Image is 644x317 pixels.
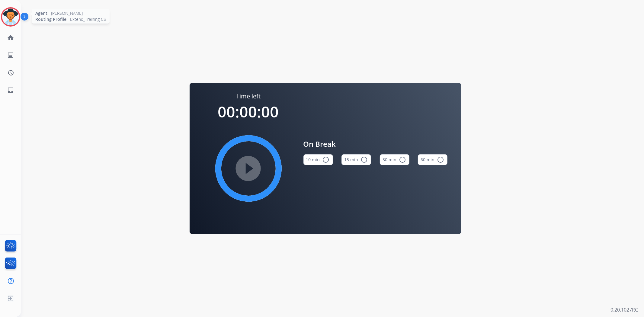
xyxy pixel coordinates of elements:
[303,139,448,149] span: On Break
[2,8,19,25] img: avatar
[236,92,261,101] span: Time left
[303,154,333,165] button: 10 min
[437,156,444,163] mat-icon: radio_button_unchecked
[35,16,68,22] span: Routing Profile:
[218,101,279,122] span: 00:00:00
[7,52,14,59] mat-icon: list_alt
[35,10,49,16] span: Agent:
[7,69,14,76] mat-icon: history
[322,156,330,163] mat-icon: radio_button_unchecked
[399,156,406,163] mat-icon: radio_button_unchecked
[70,16,106,22] span: Extend_Training CS
[360,156,368,163] mat-icon: radio_button_unchecked
[610,306,638,313] p: 0.20.1027RC
[51,10,83,16] span: [PERSON_NAME]
[7,34,14,41] mat-icon: home
[7,87,14,94] mat-icon: inbox
[341,154,371,165] button: 15 min
[380,154,409,165] button: 30 min
[418,154,447,165] button: 60 min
